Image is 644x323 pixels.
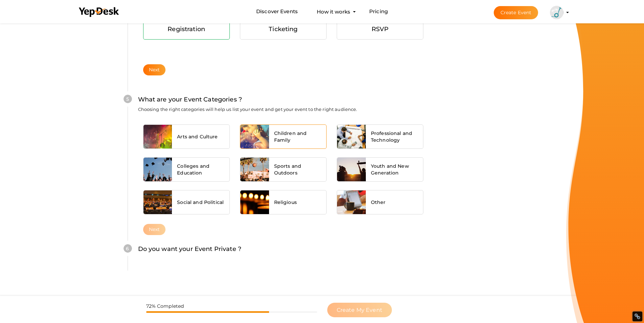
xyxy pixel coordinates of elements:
[274,163,321,176] span: Sports and Outdoors
[256,5,298,18] a: Discover Events
[138,95,242,105] label: What are your Event Categories ?
[494,6,538,19] button: Create Event
[146,303,184,309] label: 72% Completed
[177,199,224,206] span: Social and Political
[124,244,132,253] div: 6
[371,130,418,143] span: Professional and Technology
[550,6,563,19] img: OOW4OA3D_small.jpeg
[138,106,357,113] label: Choosing the right categories will help us list your event and get your event to the right audience.
[143,224,166,235] button: Next
[337,307,382,313] span: Create My Event
[124,95,132,103] div: 5
[269,25,297,33] span: Ticketing
[327,303,392,317] button: Create My Event
[138,244,241,254] label: Do you want your Event Private ?
[168,25,205,33] span: Registration
[274,130,321,143] span: Children and Family
[371,199,386,206] span: Other
[371,163,418,176] span: Youth and New Generation
[274,199,297,206] span: Religious
[315,5,352,18] button: How it works
[372,25,389,33] span: RSVP
[634,313,641,320] div: Restore Info Box &#10;&#10;NoFollow Info:&#10; META-Robots NoFollow: &#09;true&#10; META-Robots N...
[369,5,388,18] a: Pricing
[143,64,166,75] button: Next
[177,133,218,140] span: Arts and Culture
[177,163,224,176] span: Colleges and Education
